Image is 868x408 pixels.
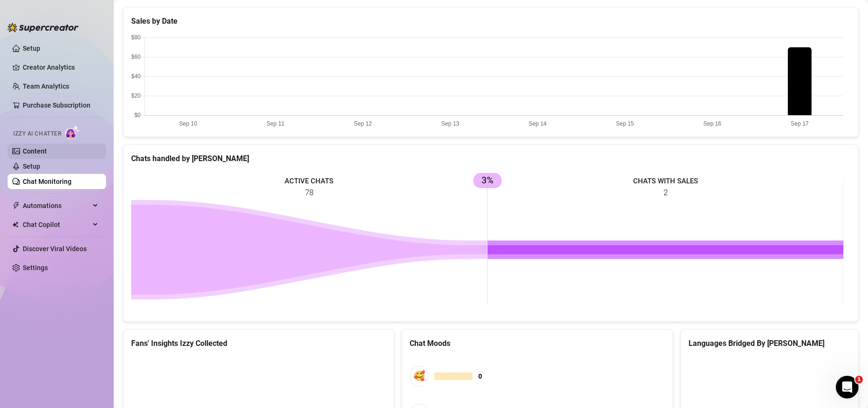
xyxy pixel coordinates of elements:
[23,60,98,75] a: Creator Analytics
[23,45,40,52] a: Setup
[23,147,47,155] a: Content
[23,178,72,185] a: Chat Monitoring
[23,163,40,170] a: Setup
[23,198,90,213] span: Automations
[23,245,87,253] a: Discover Viral Videos
[855,376,863,383] span: 1
[23,217,90,232] span: Chat Copilot
[131,15,850,27] div: Sales by Date
[836,376,859,399] iframe: Intercom live chat
[410,337,664,349] div: Chat Moods
[410,366,429,386] div: 🥰
[12,202,20,209] span: thunderbolt
[131,153,850,164] div: Chats handled by [PERSON_NAME]
[689,337,850,349] div: Languages Bridged By [PERSON_NAME]
[131,337,386,349] div: Fans' Insights Izzy Collected
[478,371,482,381] span: 0
[23,82,69,90] a: Team Analytics
[13,129,61,138] span: Izzy AI Chatter
[65,126,80,139] img: AI Chatter
[23,264,48,272] a: Settings
[23,98,98,113] a: Purchase Subscription
[8,23,79,32] img: logo-BBDzfeDw.svg
[12,221,18,228] img: Chat Copilot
